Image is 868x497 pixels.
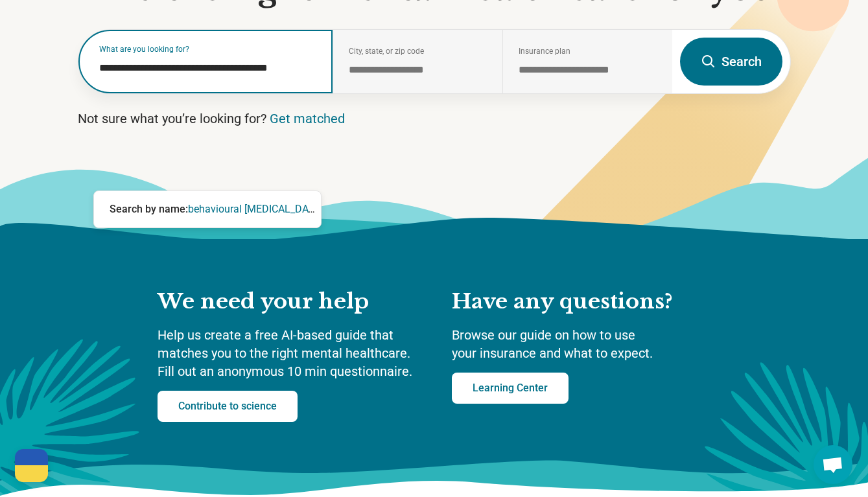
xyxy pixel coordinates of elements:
label: What are you looking for? [99,45,318,53]
div: Suggestions [94,191,321,227]
h2: Have any questions? [452,288,711,316]
h2: We need your help [158,288,426,316]
div: Open chat [814,445,852,484]
p: Browse our guide on how to use your insurance and what to expect. [452,326,711,362]
p: Not sure what you’re looking for? [78,110,791,128]
p: Help us create a free AI-based guide that matches you to the right mental healthcare. Fill out an... [158,326,426,380]
a: Contribute to science [158,391,298,422]
button: Search [680,38,782,86]
a: Learning Center [452,373,569,404]
a: Get matched [270,111,345,126]
span: Search by name: [110,203,188,215]
span: behavioural [MEDICAL_DATA] for an [DEMOGRAPHIC_DATA] [188,203,462,215]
